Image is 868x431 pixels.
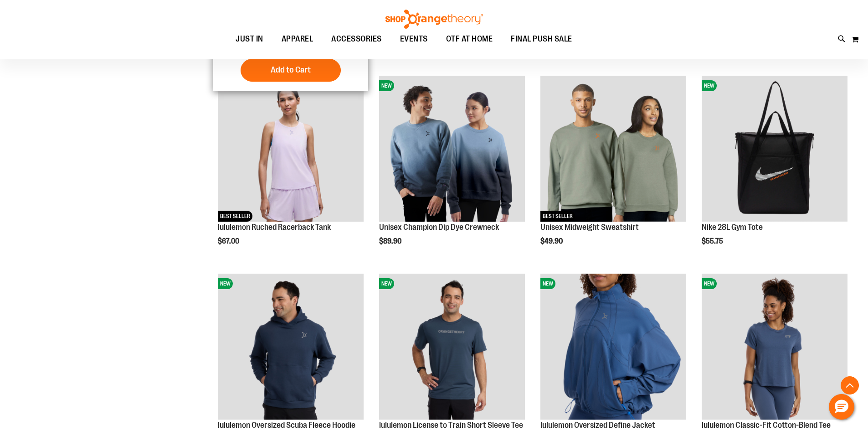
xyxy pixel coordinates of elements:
[331,29,382,49] span: ACCESSORIES
[702,76,847,223] a: Nike 28L Gym ToteNEW
[379,76,525,222] img: Unisex Champion Dip Dye Crewneck
[536,71,691,269] div: product
[379,421,523,430] a: lululemon License to Train Short Sleeve Tee
[702,421,831,430] a: lululemon Classic-Fit Cotton-Blend Tee
[702,237,724,245] span: $55.75
[218,237,241,245] span: $67.00
[540,211,575,222] span: BEST SELLER
[540,76,686,222] img: Unisex Midweight Sweatshirt
[540,237,564,245] span: $49.90
[437,29,502,50] a: OTF AT HOME
[697,71,852,269] div: product
[540,278,555,289] span: NEW
[702,80,717,91] span: NEW
[540,274,686,421] a: lululemon Oversized Define JacketNEW
[241,59,341,82] button: Add to Cart
[213,71,368,269] div: product
[540,76,686,223] a: Unisex Midweight SweatshirtBEST SELLER
[702,274,847,421] a: lululemon Classic-Fit Cotton-Blend TeeNEW
[218,211,252,222] span: BEST SELLER
[540,223,639,232] a: Unisex Midweight Sweatshirt
[702,76,847,222] img: Nike 28L Gym Tote
[218,76,364,223] a: lululemon Ruched Racerback TankNEWBEST SELLER
[540,421,655,430] a: lululemon Oversized Define Jacket
[540,274,686,420] img: lululemon Oversized Define Jacket
[272,29,323,49] a: APPAREL
[511,29,572,49] span: FINAL PUSH SALE
[829,394,854,420] button: Hello, have a question? Let’s chat.
[702,274,847,420] img: lululemon Classic-Fit Cotton-Blend Tee
[384,10,484,29] img: Shop Orangetheory
[379,223,499,232] a: Unisex Champion Dip Dye Crewneck
[218,76,364,222] img: lululemon Ruched Racerback Tank
[218,274,364,420] img: lululemon Oversized Scuba Fleece Hoodie
[379,237,403,245] span: $89.90
[391,29,437,50] a: EVENTS
[218,278,233,289] span: NEW
[841,376,859,395] button: Back To Top
[218,223,331,232] a: lululemon Ruched Racerback Tank
[226,29,272,50] a: JUST IN
[379,278,394,289] span: NEW
[502,29,581,50] a: FINAL PUSH SALE
[379,274,525,421] a: lululemon License to Train Short Sleeve TeeNEW
[379,76,525,223] a: Unisex Champion Dip Dye CrewneckNEW
[702,223,763,232] a: Nike 28L Gym Tote
[446,29,493,49] span: OTF AT HOME
[375,71,529,269] div: product
[702,278,717,289] span: NEW
[322,29,391,50] a: ACCESSORIES
[271,65,311,75] span: Add to Cart
[218,421,355,430] a: lululemon Oversized Scuba Fleece Hoodie
[218,274,364,421] a: lululemon Oversized Scuba Fleece HoodieNEW
[379,274,525,420] img: lululemon License to Train Short Sleeve Tee
[379,80,394,91] span: NEW
[236,29,263,49] span: JUST IN
[282,29,313,49] span: APPAREL
[400,29,428,49] span: EVENTS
